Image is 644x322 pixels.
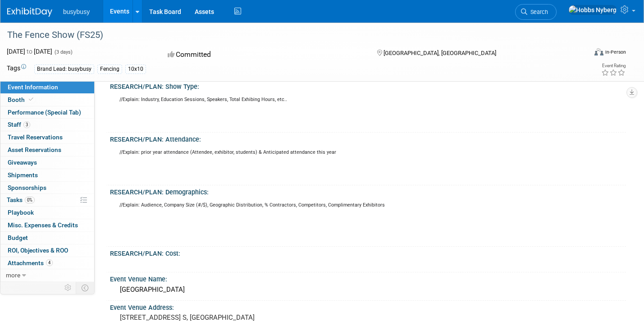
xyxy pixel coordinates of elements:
span: [DATE] [DATE] [7,48,52,55]
span: Event Information [8,83,58,91]
a: Budget [0,232,94,244]
a: Playbook [0,207,94,219]
span: more [6,271,20,279]
span: 4 [46,259,53,266]
a: Performance (Special Tab) [0,106,94,119]
span: Staff [8,121,30,128]
span: Budget [8,234,28,241]
span: Booth [8,96,35,103]
a: Asset Reservations [0,144,94,156]
td: Personalize Event Tab Strip [60,282,76,294]
div: Fencing [97,64,122,74]
a: Misc. Expenses & Credits [0,219,94,231]
div: RESEARCH/PLAN: Attendance: [110,133,626,144]
span: Search [527,9,548,15]
span: Attachments [8,259,53,267]
span: Shipments [8,171,38,179]
span: ROI, Objectives & ROO [8,247,68,254]
div: Brand Lead: busybusy [34,64,94,74]
td: Tags [7,64,26,74]
span: (3 days) [54,49,73,55]
img: Format-Inperson.png [594,48,603,55]
sup: //Explain: Audience, Company Size (#/$), Geographic Distribution, % Contractors, Competitors, Com... [119,202,385,208]
span: 0% [25,197,35,203]
span: Asset Reservations [8,146,61,153]
span: Misc. Expenses & Credits [8,221,78,229]
a: more [0,269,94,281]
div: RESEARCH/PLAN: Demographics: [110,185,626,197]
a: Sponsorships [0,182,94,194]
div: Event Rating [601,64,626,68]
span: [GEOGRAPHIC_DATA], [GEOGRAPHIC_DATA] [384,50,496,56]
sup: //Explain: Industry, Education Sessions, Speakers, Total Exhibing Hours, etc.. [119,97,287,102]
a: Giveaways [0,156,94,169]
a: Search [515,4,557,20]
a: Booth [0,94,94,106]
span: 3 [23,121,30,128]
span: to [25,48,34,55]
div: RESEARCH/PLAN: Cost: [110,247,626,258]
div: Event Venue Name: [110,272,626,284]
i: Booth reservation complete [29,97,33,102]
pre: [STREET_ADDRESS] S, [GEOGRAPHIC_DATA] [120,313,315,322]
a: Shipments [0,169,94,181]
div: Committed [165,47,362,63]
div: [GEOGRAPHIC_DATA] [117,283,619,297]
span: Tasks [7,196,35,203]
span: Travel Reservations [8,133,63,141]
a: ROI, Objectives & ROO [0,244,94,257]
a: Tasks0% [0,194,94,206]
span: Performance (Special Tab) [8,109,81,116]
div: RESEARCH/PLAN: Show Type: [110,80,626,91]
div: 10x10 [125,64,146,74]
span: Sponsorships [8,184,46,191]
img: Hobbs Nyberg [568,5,617,15]
sup: //Explain: prior year attendance (Attendee, exhibitor, students) & Anticipated attendance this year [119,149,336,155]
a: Event Information [0,81,94,93]
span: Playbook [8,209,34,216]
div: Event Venue Address: [110,301,626,312]
img: ExhibitDay [7,8,52,17]
a: Staff3 [0,119,94,131]
span: Giveaways [8,159,37,166]
span: busybusy [63,8,90,15]
a: Travel Reservations [0,131,94,143]
div: Event Format [534,47,626,60]
div: In-Person [605,49,626,55]
td: Toggle Event Tabs [76,282,95,294]
div: The Fence Show (FS25) [4,27,573,43]
a: Attachments4 [0,257,94,269]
